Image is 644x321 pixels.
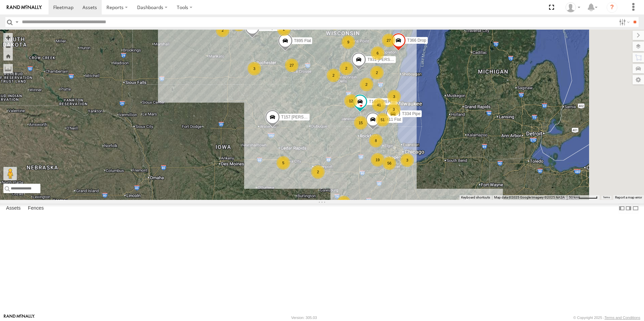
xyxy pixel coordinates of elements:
a: Report a map error [615,195,642,199]
span: T1411 Flat [382,117,401,122]
button: Map Scale: 50 km per 53 pixels [567,195,600,200]
div: 19 [371,153,384,167]
div: 56 [383,156,396,170]
label: Measure [3,64,13,73]
label: Search Filter Options [616,17,631,27]
div: 3 [400,153,414,167]
div: 15 [354,116,367,130]
i: ? [607,2,617,13]
div: 2 [327,69,340,82]
span: Map data ©2025 Google Imagery ©2025 NASA [494,195,565,199]
span: 50 km [569,195,578,199]
div: 3 [248,62,261,75]
div: 2 [340,62,353,75]
div: Version: 305.03 [291,316,317,320]
div: 5 [277,156,290,170]
a: Terms [603,196,610,199]
div: 9 [342,35,355,49]
div: 2 [360,78,373,91]
button: Zoom in [3,33,13,42]
span: T366 Drop [407,38,426,43]
button: Keyboard shortcuts [461,195,490,200]
span: T931 [PERSON_NAME] Flat [367,57,419,62]
div: 8 [369,134,383,147]
a: Terms and Conditions [605,316,640,320]
button: Zoom out [3,42,13,51]
div: 12 [344,94,358,108]
button: Zoom Home [3,51,13,61]
label: Dock Summary Table to the Right [625,204,632,213]
div: 3 [387,103,400,116]
span: T157 [PERSON_NAME] Flat [281,115,333,120]
div: © Copyright 2025 - [573,316,640,320]
div: 27 [382,34,395,47]
button: Drag Pegman onto the map to open Street View [3,167,17,180]
div: 2 [370,66,384,79]
div: 2 [216,24,229,37]
div: 2 [337,196,351,209]
div: 2 [311,165,325,179]
span: T895 Flat [294,38,311,43]
a: Visit our Website [4,314,35,321]
label: Assets [3,204,24,213]
div: 51 [376,113,389,127]
label: Search Query [14,17,20,27]
div: Jay Hammerstrom [563,2,583,12]
label: Fences [25,204,47,213]
div: 3 [387,90,401,103]
span: T1449 [PERSON_NAME] Flat [369,99,422,104]
div: 27 [285,59,298,72]
span: T334 Pipe [402,112,420,116]
div: 2 [277,23,291,36]
label: Dock Summary Table to the Left [618,204,625,213]
img: rand-logo.svg [7,5,42,10]
label: Hide Summary Table [632,204,639,213]
div: 41 [372,98,386,112]
div: 6 [371,46,384,60]
label: Map Settings [633,75,644,84]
